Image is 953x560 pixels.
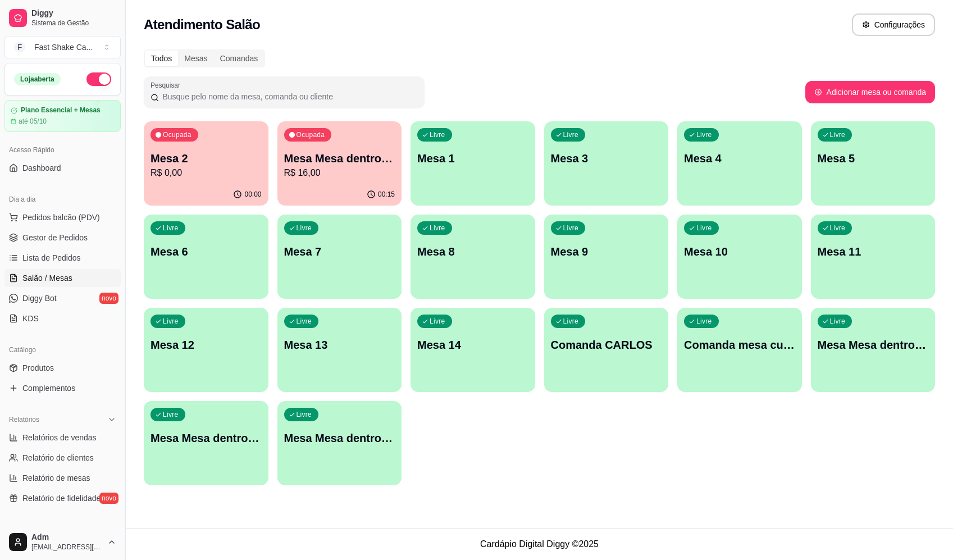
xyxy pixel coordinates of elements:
[684,337,795,353] p: Comanda mesa cupim
[811,215,936,299] button: LivreMesa 11
[411,215,535,299] button: LivreMesa 8
[151,80,184,90] label: Pesquisar
[31,532,103,543] span: Adm
[31,8,116,19] span: Diggy
[811,121,936,206] button: LivreMesa 5
[284,430,395,446] p: Mesa Mesa dentro vermelha
[551,151,662,166] p: Mesa 3
[178,51,213,66] div: Mesas
[244,190,261,199] p: 00:00
[544,308,669,392] button: LivreComanda CARLOS
[22,313,39,324] span: KDS
[144,215,268,299] button: LivreMesa 6
[22,162,61,174] span: Dashboard
[86,72,111,86] button: Alterar Status
[563,224,579,233] p: Livre
[430,224,445,233] p: Livre
[378,190,395,199] p: 00:15
[4,269,121,287] a: Salão / Mesas
[19,117,47,126] article: até 05/10
[4,100,121,132] a: Plano Essencial + Mesasaté 05/10
[551,244,662,259] p: Mesa 9
[145,51,178,66] div: Todos
[417,337,528,353] p: Mesa 14
[22,432,97,443] span: Relatórios de vendas
[14,42,25,53] span: F
[563,317,579,326] p: Livre
[411,308,535,392] button: LivreMesa 14
[284,151,395,166] p: Mesa Mesa dentro laranja
[4,359,121,377] a: Produtos
[22,232,88,243] span: Gestor de Pedidos
[297,317,312,326] p: Livre
[151,244,262,259] p: Mesa 6
[4,429,121,447] a: Relatórios de vendas
[284,244,395,259] p: Mesa 7
[297,410,312,419] p: Livre
[4,249,121,267] a: Lista de Pedidos
[151,166,262,180] p: R$ 0,00
[4,379,121,397] a: Complementos
[22,383,75,394] span: Complementos
[818,244,929,259] p: Mesa 11
[159,91,418,102] input: Pesquisar
[417,151,528,166] p: Mesa 1
[151,151,262,166] p: Mesa 2
[4,4,121,31] a: DiggySistema de Gestão
[805,81,935,103] button: Adicionar mesa ou comanda
[214,51,265,66] div: Comandas
[544,215,669,299] button: LivreMesa 9
[22,212,100,223] span: Pedidos balcão (PDV)
[22,472,90,484] span: Relatório de mesas
[830,130,846,139] p: Livre
[4,449,121,467] a: Relatório de clientes
[544,121,669,206] button: LivreMesa 3
[852,13,935,36] button: Configurações
[4,469,121,487] a: Relatório de mesas
[4,36,121,58] button: Select a team
[163,224,179,233] p: Livre
[696,130,712,139] p: Livre
[818,337,929,353] p: Mesa Mesa dentro azul
[4,141,121,159] div: Acesso Rápido
[818,151,929,166] p: Mesa 5
[830,317,846,326] p: Livre
[430,130,445,139] p: Livre
[22,362,54,374] span: Produtos
[4,341,121,359] div: Catálogo
[144,16,260,34] h2: Atendimento Salão
[22,493,101,504] span: Relatório de fidelidade
[684,151,795,166] p: Mesa 4
[4,529,121,556] button: Adm[EMAIL_ADDRESS][DOMAIN_NAME]
[31,543,103,552] span: [EMAIL_ADDRESS][DOMAIN_NAME]
[14,73,61,85] div: Loja aberta
[144,121,268,206] button: OcupadaMesa 2R$ 0,0000:00
[696,224,712,233] p: Livre
[21,106,101,115] article: Plano Essencial + Mesas
[297,130,325,139] p: Ocupada
[277,401,402,485] button: LivreMesa Mesa dentro vermelha
[22,252,81,263] span: Lista de Pedidos
[126,528,953,560] footer: Cardápio Digital Diggy © 2025
[151,430,262,446] p: Mesa Mesa dentro verde
[31,19,116,28] span: Sistema de Gestão
[22,452,94,463] span: Relatório de clientes
[277,308,402,392] button: LivreMesa 13
[284,337,395,353] p: Mesa 13
[4,521,121,539] div: Gerenciar
[811,308,936,392] button: LivreMesa Mesa dentro azul
[34,42,93,53] div: Fast Shake Ca ...
[696,317,712,326] p: Livre
[277,121,402,206] button: OcupadaMesa Mesa dentro laranjaR$ 16,0000:15
[163,410,179,419] p: Livre
[4,289,121,307] a: Diggy Botnovo
[22,293,57,304] span: Diggy Bot
[417,244,528,259] p: Mesa 8
[830,224,846,233] p: Livre
[4,489,121,507] a: Relatório de fidelidadenovo
[144,401,268,485] button: LivreMesa Mesa dentro verde
[4,309,121,327] a: KDS
[9,415,39,424] span: Relatórios
[163,317,179,326] p: Livre
[144,308,268,392] button: LivreMesa 12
